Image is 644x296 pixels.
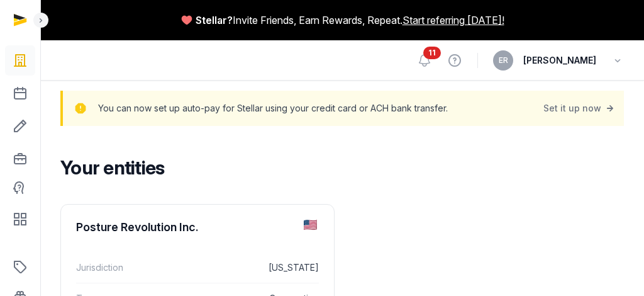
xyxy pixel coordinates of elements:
[76,260,169,275] dt: Jurisdiction
[402,13,504,28] a: Start referring [DATE]!
[76,220,199,235] div: Posture Revolution Inc.
[423,47,441,59] span: 11
[98,100,448,117] p: You can now set up auto-pay for Stellar using your credit card or ACH bank transfer.
[304,220,317,230] img: us.png
[523,53,596,68] span: [PERSON_NAME]
[499,57,508,64] span: ER
[179,260,319,275] dd: [US_STATE]
[60,156,614,179] h2: Your entities
[196,13,233,28] span: Stellar?
[543,100,616,117] div: Set it up now
[493,50,513,71] button: ER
